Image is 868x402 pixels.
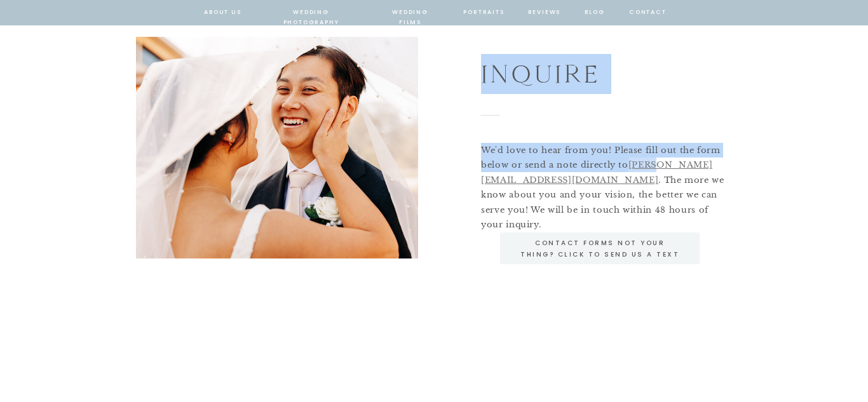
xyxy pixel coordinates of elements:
a: blog [583,7,606,18]
a: reviews [527,7,561,18]
h1: Inquire [481,54,690,91]
a: wedding films [380,7,440,18]
a: about us [204,7,241,18]
a: [PERSON_NAME][EMAIL_ADDRESS][DOMAIN_NAME] [481,159,712,185]
a: contact [629,7,665,18]
p: We'd love to hear from you! Please fill out the form below or send a note directly to . The more ... [481,143,733,220]
a: Contact forms not your thing? CLick to send us a text [517,238,682,260]
a: portraits [463,7,505,18]
a: wedding photography [264,7,358,18]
